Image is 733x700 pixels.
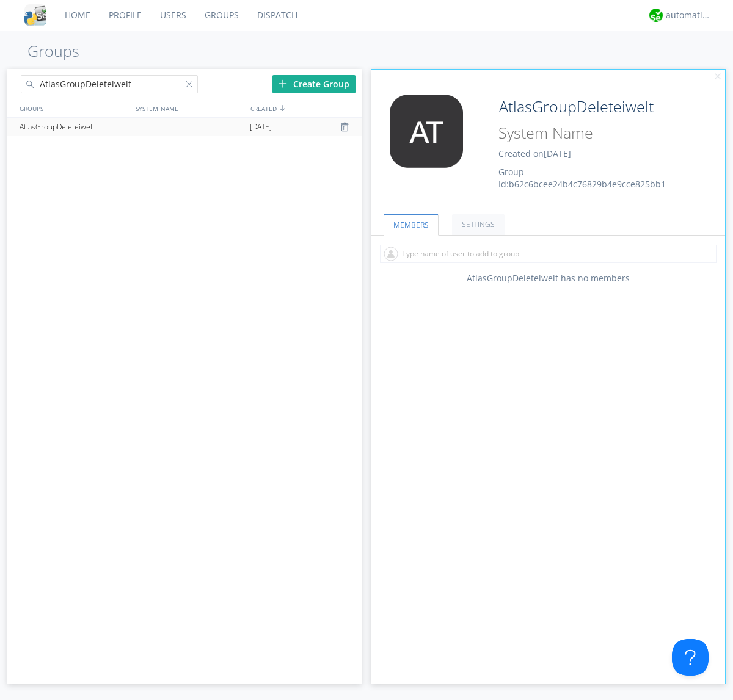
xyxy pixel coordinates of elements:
span: [DATE] [544,148,571,159]
img: plus.svg [279,79,287,88]
span: Created on [498,148,571,159]
img: cddb5a64eb264b2086981ab96f4c1ba7 [24,4,46,26]
input: System Name [494,121,691,145]
iframe: Toggle Customer Support [672,639,709,676]
div: AtlasGroupDeleteiwelt has no members [371,272,726,284]
img: d2d01cd9b4174d08988066c6d424eccd [649,9,663,22]
div: SYSTEM_NAME [133,99,247,117]
span: [DATE] [250,118,272,136]
a: SETTINGS [452,214,505,235]
div: AtlasGroupDeleteiwelt [16,118,131,136]
div: CREATED [247,99,363,117]
div: Create Group [272,75,356,93]
input: Group Name [494,95,691,119]
img: cancel.svg [713,73,722,81]
img: 373638.png [381,95,472,168]
div: automation+atlas [666,9,712,21]
div: GROUPS [16,99,129,117]
a: AtlasGroupDeleteiwelt[DATE] [7,118,362,136]
input: Type name of user to add to group [380,245,717,263]
input: Search groups [21,75,198,93]
span: Group Id: b62c6bcee24b4c76829b4e9cce825bb1 [498,166,666,190]
a: MEMBERS [384,214,439,236]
